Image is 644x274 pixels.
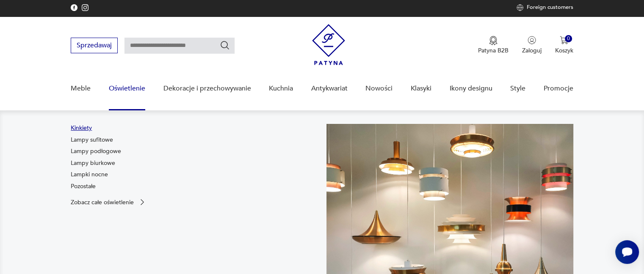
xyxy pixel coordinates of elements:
[517,4,573,11] a: Foreign customers
[71,147,121,156] a: Lampy podłogowe
[555,47,573,55] p: Koszyk
[528,36,536,44] img: Ikonka użytkownika
[510,72,525,105] a: Style
[71,38,118,53] button: Sprzedawaj
[71,182,96,191] a: Pozostałe
[615,240,639,264] iframe: Smartsupp widget button
[522,47,542,55] p: Zaloguj
[365,72,392,105] a: Nowości
[560,36,568,44] img: Ikona koszyka
[71,136,113,144] a: Lampy sufitowe
[449,72,492,105] a: Ikony designu
[220,40,230,50] button: Szukaj
[544,72,573,105] a: Promocje
[269,72,293,105] a: Kuchnia
[527,4,573,11] p: Foreign customers
[71,43,118,49] a: Sprzedawaj
[522,36,542,55] button: Zaloguj
[555,36,573,55] button: 0Koszyk
[478,36,509,55] button: Patyna B2B
[71,200,134,205] p: Zobacz całe oświetlenie
[71,159,115,167] a: Lampy biurkowe
[478,47,509,55] p: Patyna B2B
[71,72,91,105] a: Meble
[565,35,572,42] div: 0
[71,124,92,132] a: Kinkiety
[163,72,251,105] a: Dekoracje i przechowywanie
[489,36,498,45] img: Ikona medalu
[82,4,88,11] img: Facebook
[517,4,523,11] img: Ikona świata
[311,72,348,105] a: Antykwariat
[71,170,108,179] a: Lampki nocne
[312,24,345,65] img: Patyna - sklep z meblami i dekoracjami vintage
[478,36,509,55] a: Ikona medaluPatyna B2B
[411,72,431,105] a: Klasyki
[109,72,145,105] a: Oświetlenie
[71,198,146,206] a: Zobacz całe oświetlenie
[71,4,77,11] img: Facebook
